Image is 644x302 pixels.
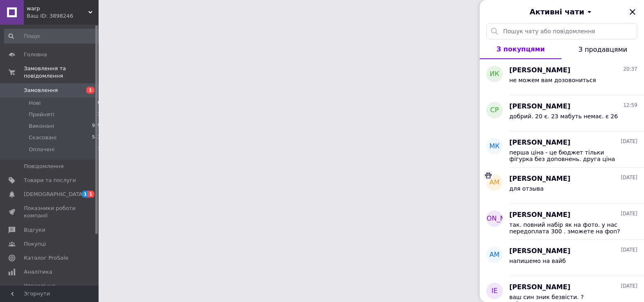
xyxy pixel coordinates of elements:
[24,205,76,219] span: Показники роботи компанії
[503,7,621,17] button: Активні чати
[509,258,566,264] span: напишемо на вайб
[623,66,637,73] span: 20:37
[24,282,76,297] span: Управління сайтом
[480,39,561,59] button: З покупцями
[24,65,99,80] span: Замовлення та повідомлення
[623,102,637,109] span: 12:59
[86,87,94,94] span: 1
[29,146,55,153] span: Оплачені
[480,240,644,276] button: АМ[PERSON_NAME][DATE]напишемо на вайб
[4,29,101,44] input: Пошук
[480,95,644,131] button: СР[PERSON_NAME]12:59добрий. 20 є. 23 мабуть немає. є 26
[24,51,47,58] span: Головна
[621,247,637,254] span: [DATE]
[24,191,85,198] span: [DEMOGRAPHIC_DATA]
[29,99,41,107] span: Нові
[480,204,644,240] button: [PERSON_NAME][PERSON_NAME][DATE]так. повний набір як на фото. у нас передоплата 300 . зможете на ...
[509,77,596,83] span: не можем вам дозовониться
[509,247,570,256] span: [PERSON_NAME]
[480,59,644,95] button: ИК[PERSON_NAME]20:37не можем вам дозовониться
[509,283,570,292] span: [PERSON_NAME]
[561,39,644,59] button: З продавцями
[509,210,570,220] span: [PERSON_NAME]
[92,122,101,130] span: 989
[621,210,637,217] span: [DATE]
[24,87,58,94] span: Замовлення
[509,221,626,235] span: так. повний набір як на фото. у нас передоплата 300 . зможете на фоп?
[497,45,545,53] span: З покупцями
[509,138,570,148] span: [PERSON_NAME]
[529,7,584,17] span: Активні чати
[98,146,101,153] span: 1
[621,138,637,145] span: [DATE]
[24,268,52,276] span: Аналітика
[24,177,76,184] span: Товари та послуги
[490,69,499,79] span: ИК
[578,46,627,53] span: З продавцями
[480,168,644,204] button: ам[PERSON_NAME][DATE]для отзыва
[27,5,88,12] span: warp
[27,12,99,20] div: Ваш ID: 3898246
[92,134,101,141] span: 543
[509,149,626,162] span: перша ціна - це бюджет тільки фігурка без доповнень. друга ціна повний набір
[82,191,88,198] span: 1
[29,134,57,141] span: Скасовані
[509,102,570,111] span: [PERSON_NAME]
[24,254,68,262] span: Каталог ProSale
[490,250,500,260] span: АМ
[98,111,101,118] span: 3
[509,66,570,75] span: [PERSON_NAME]
[628,7,637,17] button: Закрити
[490,106,499,115] span: СР
[480,131,644,168] button: МК[PERSON_NAME][DATE]перша ціна - це бюджет тільки фігурка без доповнень. друга ціна повний набір
[24,163,64,170] span: Повідомлення
[88,191,94,198] span: 1
[24,240,46,248] span: Покупці
[486,23,637,39] input: Пошук чату або повідомлення
[467,214,522,224] span: [PERSON_NAME]
[29,122,54,130] span: Виконані
[509,174,570,184] span: [PERSON_NAME]
[490,178,500,187] span: ам
[98,99,101,107] span: 0
[621,283,637,290] span: [DATE]
[509,113,618,120] span: добрий. 20 є. 23 мабуть немає. є 26
[509,185,544,192] span: для отзыва
[492,286,498,296] span: ІЕ
[24,226,45,234] span: Відгуки
[489,142,499,151] span: МК
[621,174,637,181] span: [DATE]
[29,111,54,118] span: Прийняті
